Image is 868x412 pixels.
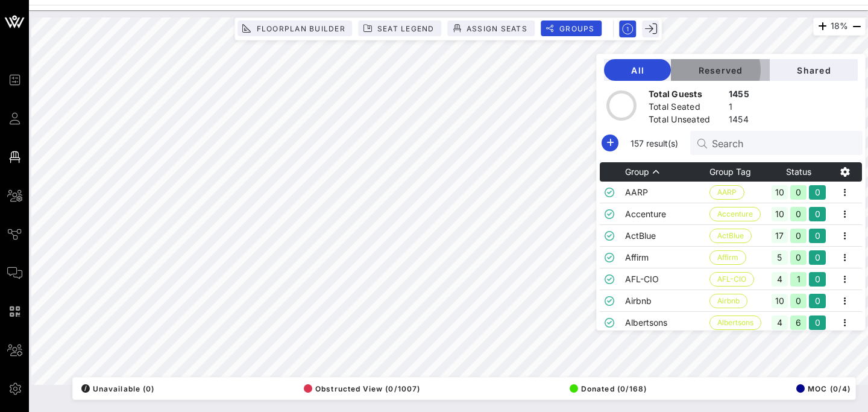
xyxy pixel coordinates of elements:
span: Airbnb [717,294,740,308]
td: AFL-CIO [625,268,709,290]
span: Groups [559,24,595,33]
span: Affirm [717,251,738,264]
span: Seat Legend [377,24,435,33]
div: 1 [729,101,749,116]
td: Albertsons [625,312,709,334]
span: Group [625,166,649,177]
span: Assign Seats [466,24,527,33]
div: 10 [772,294,788,308]
div: 0 [790,229,807,243]
span: All [614,65,661,75]
div: 0 [809,250,825,265]
div: / [81,384,90,393]
button: MOC (0/4) [793,380,851,397]
th: Status [769,162,828,182]
button: Shared [770,59,858,81]
div: 0 [809,315,825,330]
div: 0 [809,185,825,200]
button: /Unavailable (0) [78,380,154,397]
div: 0 [790,294,807,308]
div: 1455 [729,88,749,103]
div: 0 [809,229,825,243]
div: 0 [790,185,807,200]
div: 4 [772,315,788,330]
span: AFL-CIO [717,273,746,286]
div: 18% [813,17,866,36]
span: Reserved [681,65,760,75]
th: Group: Sorted ascending. Activate to sort descending. [625,162,709,182]
button: Groups [541,21,602,36]
span: Obstructed View (0/1007) [304,384,420,393]
span: 157 result(s) [626,137,683,150]
div: Total Guests [649,88,724,103]
div: 10 [772,207,788,221]
button: All [604,59,671,81]
span: MOC (0/4) [796,384,851,393]
div: Total Unseated [649,113,724,128]
td: ActBlue [625,225,709,247]
div: 6 [790,315,807,330]
div: 1 [790,272,807,287]
div: 0 [809,207,825,221]
td: AARP [625,182,709,203]
button: Assign Seats [448,21,535,36]
div: 0 [809,294,825,308]
td: Airbnb [625,290,709,312]
span: Group Tag [709,166,751,177]
span: Donated (0/168) [570,384,647,393]
th: Group Tag [709,162,769,182]
span: Albertsons [717,316,753,329]
div: Total Seated [649,101,724,116]
button: Reserved [671,59,770,81]
button: Obstructed View (0/1007) [300,380,420,397]
div: 0 [790,250,807,265]
div: 0 [809,272,825,287]
span: Accenture [717,208,753,221]
button: Floorplan Builder [237,21,352,36]
span: ActBlue [717,229,744,242]
div: 4 [772,272,788,287]
span: AARP [717,186,737,199]
div: 0 [790,207,807,221]
div: 5 [772,250,788,265]
div: 10 [772,185,788,200]
div: 17 [772,229,788,243]
button: Donated (0/168) [566,380,647,397]
span: Unavailable (0) [81,384,154,393]
button: Seat Legend [359,21,442,36]
span: Floorplan Builder [256,24,345,33]
td: Accenture [625,203,709,225]
td: Affirm [625,247,709,268]
span: Shared [779,65,848,75]
div: 1454 [729,113,749,128]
